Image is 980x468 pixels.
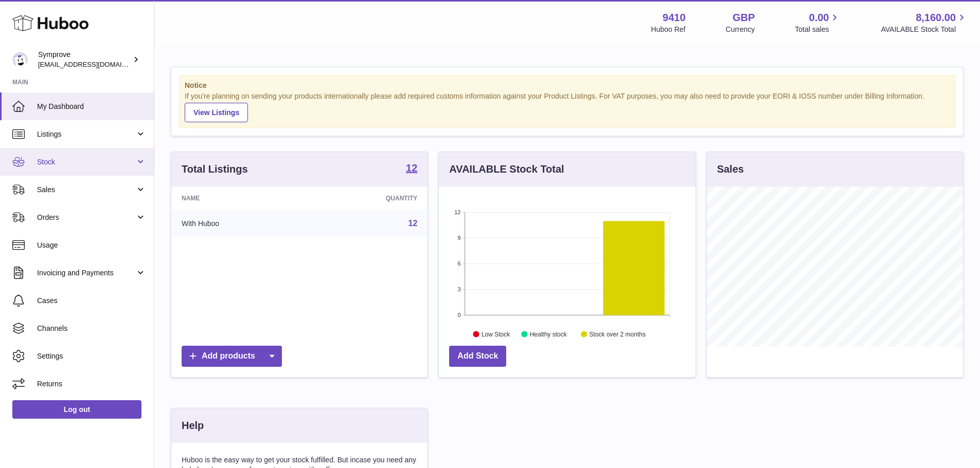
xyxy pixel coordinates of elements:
[881,25,968,34] span: AVAILABLE Stock Total
[12,52,28,67] img: internalAdmin-9410@internal.huboo.com
[307,186,427,210] th: Quantity
[809,11,829,25] span: 0.00
[449,346,506,367] a: Add Stock
[458,260,461,267] text: 6
[37,129,135,139] span: Listings
[458,312,461,318] text: 0
[12,400,141,419] a: Log out
[185,103,248,122] a: View Listings
[37,379,146,389] span: Returns
[449,162,564,176] h3: AVAILABLE Stock Total
[38,50,131,69] div: Symprove
[37,185,135,195] span: Sales
[482,330,510,338] text: Low Stock
[458,235,461,241] text: 9
[37,351,146,361] span: Settings
[171,186,307,210] th: Name
[455,209,461,215] text: 12
[651,25,686,34] div: Huboo Ref
[37,240,146,250] span: Usage
[37,324,146,333] span: Channels
[458,286,461,292] text: 3
[408,219,418,228] a: 12
[185,81,950,90] strong: Notice
[406,163,417,175] a: 12
[733,11,755,25] strong: GBP
[881,11,968,34] a: 8,160.00 AVAILABLE Stock Total
[590,330,646,338] text: Stock over 2 months
[795,11,841,34] a: 0.00 Total sales
[795,25,841,34] span: Total sales
[182,419,204,433] h3: Help
[37,296,146,306] span: Cases
[185,91,950,122] div: If you're planning on sending your products internationally please add required customs informati...
[406,163,417,173] strong: 12
[37,268,135,278] span: Invoicing and Payments
[182,346,282,367] a: Add products
[717,162,744,176] h3: Sales
[916,11,956,25] span: 8,160.00
[663,11,686,25] strong: 9410
[37,157,135,167] span: Stock
[38,60,151,68] span: [EMAIL_ADDRESS][DOMAIN_NAME]
[530,330,567,338] text: Healthy stock
[171,210,307,237] td: With Huboo
[37,102,146,111] span: My Dashboard
[182,162,248,176] h3: Total Listings
[37,213,135,222] span: Orders
[726,25,755,34] div: Currency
